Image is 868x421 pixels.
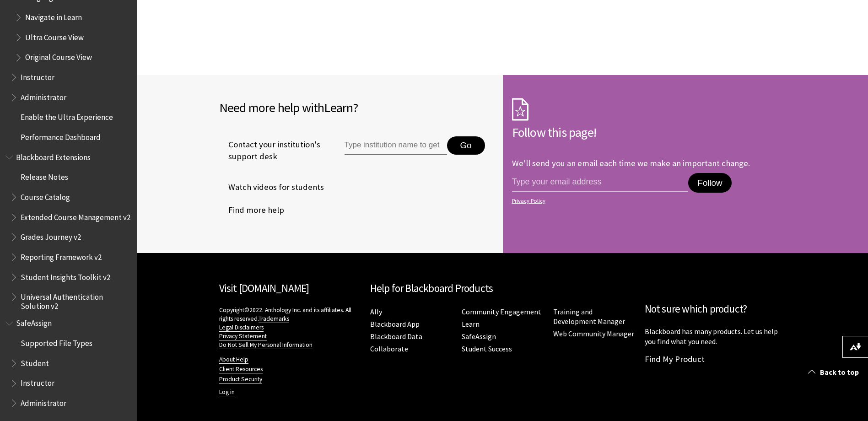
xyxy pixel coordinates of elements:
span: SafeAssign [16,316,52,328]
a: Blackboard App [370,319,420,329]
a: Privacy Statement [219,332,267,340]
nav: Book outline for Blackboard Extensions [5,150,132,311]
a: Back to top [801,364,868,381]
h2: Not sure which product? [645,301,787,317]
h2: Help for Blackboard Products [370,281,636,297]
a: Community Engagement [462,307,541,317]
span: Instructor [21,70,54,82]
a: Visit [DOMAIN_NAME] [219,281,309,295]
span: Learn [324,99,353,116]
p: Blackboard has many products. Let us help you find what you need. [645,326,787,347]
a: Log in [219,388,235,396]
p: Copyright©2022. Anthology Inc. and its affiliates. All rights reserved. [219,306,361,349]
span: Contact your institution's support desk [219,139,323,162]
a: Web Community Manager [553,329,634,339]
span: Enable the Ultra Experience [21,110,113,122]
span: Instructor [21,376,54,388]
a: Learn [462,319,480,329]
span: Release Notes [21,170,68,182]
a: Product Security [219,375,262,383]
a: Do Not Sell My Personal Information [219,341,313,349]
a: Student Success [462,344,512,354]
span: Supported File Types [21,335,92,348]
a: SafeAssign [462,332,496,341]
h2: Follow this page! [512,123,787,142]
span: Administrator [21,395,66,408]
button: Go [447,136,485,155]
span: Universal Authentication Solution v2 [21,289,131,311]
a: Blackboard Data [370,332,422,341]
a: Collaborate [370,344,408,354]
span: Student [21,356,49,368]
a: Ally [370,307,382,317]
span: Blackboard Extensions [16,150,91,162]
button: Follow [688,173,731,193]
a: Client Resources [219,365,263,373]
span: Original Course View [25,50,92,62]
a: Privacy Policy [512,198,784,204]
span: Student Insights Toolkit v2 [21,270,110,282]
a: Legal Disclaimers [219,324,264,332]
span: Performance Dashboard [21,130,101,142]
span: Reporting Framework v2 [21,249,102,262]
span: Course Catalog [21,189,70,202]
a: About Help [219,356,248,364]
span: Administrator [21,90,66,102]
a: Find more help [219,203,284,217]
a: Find My Product [645,354,705,364]
span: Extended Course Management v2 [21,210,130,222]
input: email address [512,173,689,192]
a: Training and Development Manager [553,307,625,326]
span: Ultra Course View [25,30,84,42]
nav: Book outline for Blackboard SafeAssign [5,316,132,411]
span: Grades Journey v2 [21,229,81,242]
img: Subscription Icon [512,98,528,121]
a: Watch videos for students [219,180,324,194]
p: We'll send you an email each time we make an important change. [512,158,750,168]
a: Trademarks [259,315,289,323]
span: Navigate in Learn [25,10,82,22]
input: Type institution name to get support [345,136,447,155]
h2: Need more help with ? [219,98,494,117]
